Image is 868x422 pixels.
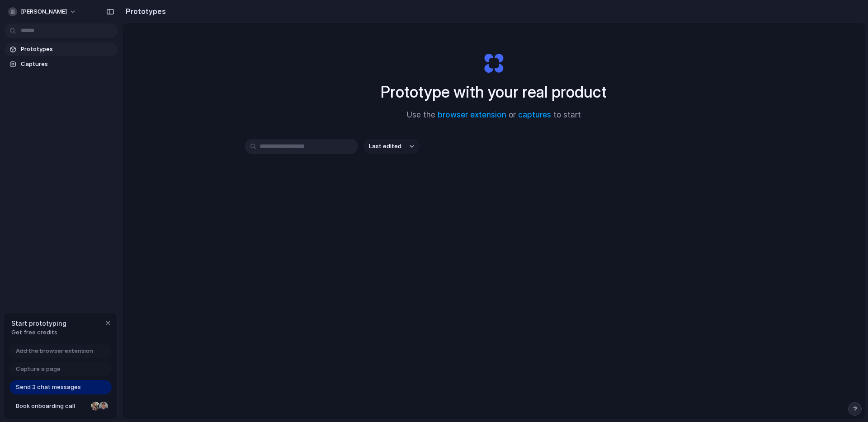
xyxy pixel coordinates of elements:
a: Captures [5,57,118,71]
span: Send 3 chat messages [16,383,81,392]
h1: Prototype with your real product [381,80,607,104]
a: Prototypes [5,42,118,56]
span: Start prototyping [11,319,66,328]
span: Capture a page [16,365,61,374]
h2: Prototypes [122,6,166,17]
button: [PERSON_NAME] [5,5,81,19]
span: Prototypes [21,45,114,54]
div: Nicole Kubica [90,401,101,412]
span: Captures [21,60,114,69]
span: Use the or to start [407,109,581,121]
a: Book onboarding call [9,399,112,413]
span: [PERSON_NAME] [21,7,67,16]
span: Last edited [369,142,401,151]
button: Last edited [363,139,420,154]
span: Get free credits [11,328,66,337]
span: Add the browser extension [16,347,93,356]
div: Christian Iacullo [98,401,109,412]
a: captures [518,110,551,119]
span: Book onboarding call [16,402,87,411]
a: browser extension [438,110,506,119]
